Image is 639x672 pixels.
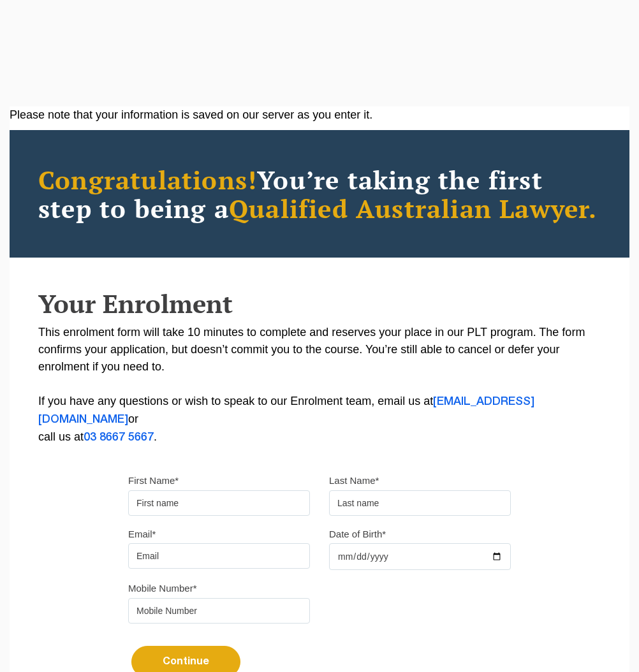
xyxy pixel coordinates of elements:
label: Email* [128,528,156,541]
label: First Name* [128,474,179,487]
h2: You’re taking the first step to being a [38,165,601,223]
h2: Your Enrolment [38,289,601,318]
label: Last Name* [329,474,379,487]
span: Congratulations! [38,163,257,196]
input: Email [128,543,310,569]
label: Date of Birth* [329,528,386,541]
input: Last name [329,490,511,516]
p: This enrolment form will take 10 minutes to complete and reserves your place in our PLT program. ... [38,324,601,446]
a: 03 8667 5667 [84,432,154,442]
span: Qualified Australian Lawyer. [229,191,598,225]
label: Mobile Number* [128,582,197,595]
div: Please note that your information is saved on our server as you enter it. [10,106,629,124]
input: Mobile Number [128,598,310,624]
input: First name [128,490,310,516]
